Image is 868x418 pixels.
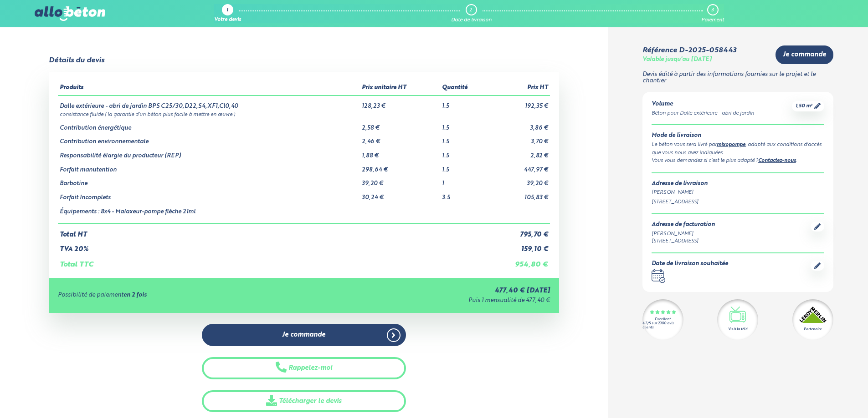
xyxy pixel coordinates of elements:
div: Béton pour Dalle extérieure - abri de jardin [652,110,754,117]
td: Total TTC [58,253,489,269]
td: 39,20 € [488,173,550,187]
td: 795,70 € [488,223,550,239]
th: Prix unitaire HT [360,81,440,96]
th: Quantité [440,81,488,96]
a: 3 Paiement [701,4,724,23]
div: Adresse de livraison [652,181,824,187]
div: Vous vous demandez si c’est le plus adapté ? . [652,157,824,165]
td: 1.5 [440,146,488,160]
td: 447,97 € [488,160,550,174]
div: Date de livraison [451,17,492,23]
div: Possibilité de paiement [58,292,314,299]
td: 2,46 € [360,131,440,146]
a: Je commande [202,324,406,346]
button: Rappelez-moi [202,357,406,379]
div: 2 [469,7,472,13]
img: allobéton [35,6,105,21]
div: Partenaire [804,327,822,332]
div: Référence D-2025-058443 [642,46,736,55]
div: Le béton vous sera livré par , adapté aux conditions d'accès que vous nous avez indiquées. [652,141,824,157]
th: Prix HT [488,81,550,96]
td: 2,58 € [360,118,440,132]
span: Je commande [783,51,826,59]
td: consistance fluide ( la garantie d’un béton plus facile à mettre en œuvre ) [58,110,550,118]
div: Volume [652,101,754,108]
div: 1 [226,8,228,14]
td: 3,70 € [488,131,550,146]
a: Je commande [776,45,833,64]
td: Contribution énergétique [58,118,360,132]
div: Date de livraison souhaitée [652,261,728,267]
td: Barbotine [58,173,360,187]
td: 1.5 [440,131,488,146]
div: [STREET_ADDRESS] [652,198,824,206]
td: 298,64 € [360,160,440,174]
div: Paiement [701,17,724,23]
td: 30,24 € [360,187,440,201]
strong: en 2 fois [123,292,147,298]
td: TVA 20% [58,238,489,253]
td: 1,88 € [360,146,440,160]
div: Mode de livraison [652,132,824,139]
div: Détails du devis [49,56,104,65]
td: 1 [440,173,488,187]
td: 3,86 € [488,118,550,132]
a: mixopompe [717,142,745,147]
td: Forfait manutention [58,160,360,174]
div: 3 [711,7,714,13]
td: 39,20 € [360,173,440,187]
div: Excellent [655,317,671,322]
span: Je commande [282,331,325,339]
div: Vu à la télé [728,327,747,332]
div: [PERSON_NAME] [652,189,824,196]
td: 1.5 [440,118,488,132]
td: Forfait Incomplets [58,187,360,201]
td: 3.5 [440,187,488,201]
th: Produits [58,81,360,96]
td: 954,80 € [488,253,550,269]
div: [STREET_ADDRESS] [652,237,715,245]
div: Adresse de facturation [652,222,715,228]
div: Valable jusqu'au [DATE] [642,56,712,63]
a: 1 Votre devis [214,4,241,23]
div: Puis 1 mensualité de 477,40 € [314,297,550,304]
a: Télécharger le devis [202,390,406,413]
div: Votre devis [214,17,241,23]
p: Devis édité à partir des informations fournies sur le projet et le chantier [642,71,833,85]
td: 1.5 [440,96,488,110]
div: 477,40 € [DATE] [314,287,550,295]
td: 192,35 € [488,96,550,110]
a: 2 Date de livraison [451,4,492,23]
td: 105,83 € [488,187,550,201]
td: Total HT [58,223,489,239]
div: 4.7/5 sur 2300 avis clients [642,322,683,330]
a: Contactez-nous [758,158,796,163]
td: Dalle extérieure - abri de jardin BPS C25/30,D22,S4,XF1,Cl0,40 [58,96,360,110]
td: 2,82 € [488,146,550,160]
div: [PERSON_NAME] [652,230,715,238]
td: 128,23 € [360,96,440,110]
td: 1.5 [440,160,488,174]
td: Contribution environnementale [58,131,360,146]
td: Équipements : 8x4 - Malaxeur-pompe flèche 21ml [58,201,360,223]
td: 159,10 € [488,238,550,253]
td: Responsabilité élargie du producteur (REP) [58,146,360,160]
